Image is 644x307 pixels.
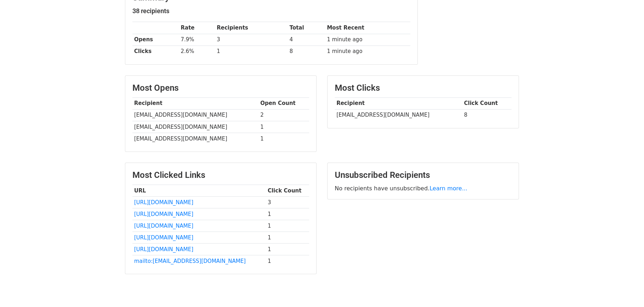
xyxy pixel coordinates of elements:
td: 1 [266,232,309,244]
td: 2 [258,109,309,121]
td: 1 [266,255,309,267]
th: Open Count [258,97,309,109]
th: Opens [132,34,179,46]
th: Recipient [132,97,258,109]
td: 3 [266,196,309,208]
a: mailto:[EMAIL_ADDRESS][DOMAIN_NAME] [134,258,246,264]
th: Rate [179,22,215,34]
a: [URL][DOMAIN_NAME] [134,223,193,229]
h3: Most Clicked Links [132,170,309,180]
th: Recipient [335,97,462,109]
td: 1 [215,46,288,57]
a: [URL][DOMAIN_NAME] [134,246,193,253]
td: 8 [462,109,512,121]
th: Clicks [132,46,179,57]
h5: 38 recipients [132,7,410,15]
td: 1 [266,244,309,255]
td: 1 [258,133,309,144]
h3: Most Clicks [335,83,512,93]
h3: Unsubscribed Recipients [335,170,512,180]
td: 1 minute ago [325,34,410,46]
a: Learn more... [430,185,468,192]
iframe: Chat Widget [608,273,644,307]
a: [URL][DOMAIN_NAME] [134,211,193,217]
th: Click Count [266,185,309,196]
td: 1 minute ago [325,46,410,57]
p: No recipients have unsubscribed. [335,185,512,192]
td: 7.9% [179,34,215,46]
td: [EMAIL_ADDRESS][DOMAIN_NAME] [132,133,258,144]
th: Total [288,22,326,34]
td: 3 [215,34,288,46]
td: 8 [288,46,326,57]
th: Recipients [215,22,288,34]
td: [EMAIL_ADDRESS][DOMAIN_NAME] [132,121,258,133]
a: [URL][DOMAIN_NAME] [134,234,193,241]
td: 4 [288,34,326,46]
th: Most Recent [325,22,410,34]
td: 2.6% [179,46,215,57]
td: 1 [266,220,309,232]
td: 1 [258,121,309,133]
td: [EMAIL_ADDRESS][DOMAIN_NAME] [335,109,462,121]
th: URL [132,185,266,196]
a: [URL][DOMAIN_NAME] [134,199,193,206]
td: [EMAIL_ADDRESS][DOMAIN_NAME] [132,109,258,121]
th: Click Count [462,97,512,109]
td: 1 [266,208,309,220]
h3: Most Opens [132,83,309,93]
